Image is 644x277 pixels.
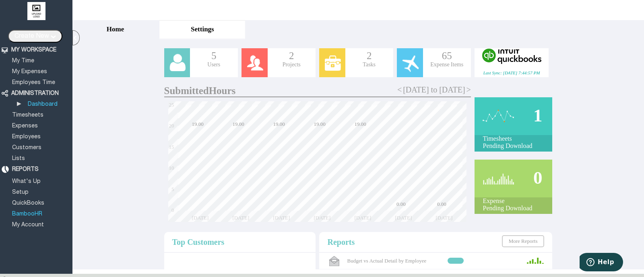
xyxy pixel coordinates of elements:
div: 2 [345,50,393,62]
div: 0 [475,164,552,192]
div: 19.00 [314,121,326,127]
div: --> [475,97,552,214]
div: ADMINISTRATION [11,90,59,97]
button: Settings [159,20,245,39]
a: My Account [11,222,45,228]
div: Pending Download [475,142,552,150]
div: Last Sync: [DATE] 7:44:57 PM [475,70,548,75]
span: Reports [327,238,355,246]
div: 0.00 [396,201,406,207]
div: Projects [268,62,316,68]
div: ▶ [17,100,23,107]
a: More Reports [502,235,545,247]
div: 19.00 [233,121,244,127]
div: MY WORKSPACE [11,47,56,53]
div: 5 [190,50,238,62]
a: QuickBooks [11,201,45,206]
div: Expense Items [423,62,471,68]
a: Employees [11,134,42,140]
img: Help [609,4,629,18]
a: REPORTS [11,167,40,172]
span: > [466,85,471,94]
span: [DATE] to [DATE] [403,85,465,94]
div: 2 [268,50,316,62]
a: My Time [11,58,35,64]
div: Pending Download [475,205,552,212]
a: Expenses [11,123,39,129]
span: Budget vs Actual Detail by Employee [319,258,426,264]
div: Hide Menus [72,30,80,45]
a: Lists [11,156,26,161]
div: Users [190,62,238,68]
img: upload logo [27,2,45,20]
a: My Expenses [11,69,48,74]
a: Timesheets [11,113,45,118]
div: 19.00 [273,121,285,127]
a: BambooHR [11,211,43,217]
div: 65 [423,50,471,62]
div: Tasks [345,62,393,68]
span: < [397,85,402,94]
a: What's Up [11,179,42,184]
div: Expense [475,197,552,205]
span: Top Customers [172,238,225,246]
a: Customers [11,145,43,150]
div: Timesheets [475,135,552,142]
iframe: Opens a widget where you can find more information [580,253,623,273]
a: Dashboard [27,102,59,107]
div: 19.00 [355,121,366,127]
span: SubmittedHours [164,85,236,96]
button: Home [72,20,158,39]
div: 0.00 [437,201,446,207]
input: Create New [8,30,62,43]
div: 1 [475,101,552,129]
a: Setup [11,190,30,195]
div: 19.00 [192,121,204,127]
a: Employees Time [11,80,56,85]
